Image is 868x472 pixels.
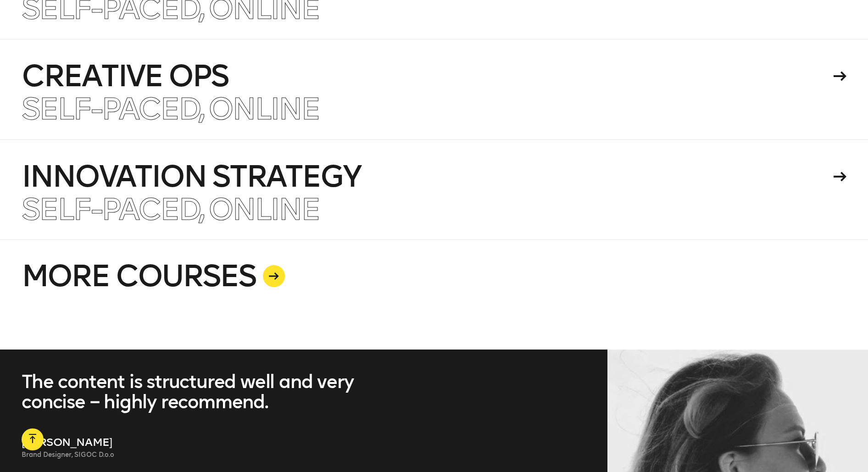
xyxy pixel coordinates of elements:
[22,162,830,191] h4: Innovation Strategy
[22,372,412,412] blockquote: The content is structured well and very concise – highly recommend.
[22,91,319,127] span: Self-paced, Online
[22,434,412,450] p: [PERSON_NAME]
[22,450,412,460] p: Brand Designer, SIGOC D.o.o
[22,61,830,91] h4: Creative Ops
[22,191,319,228] span: Self-paced, Online
[22,239,846,350] a: MORE COURSES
